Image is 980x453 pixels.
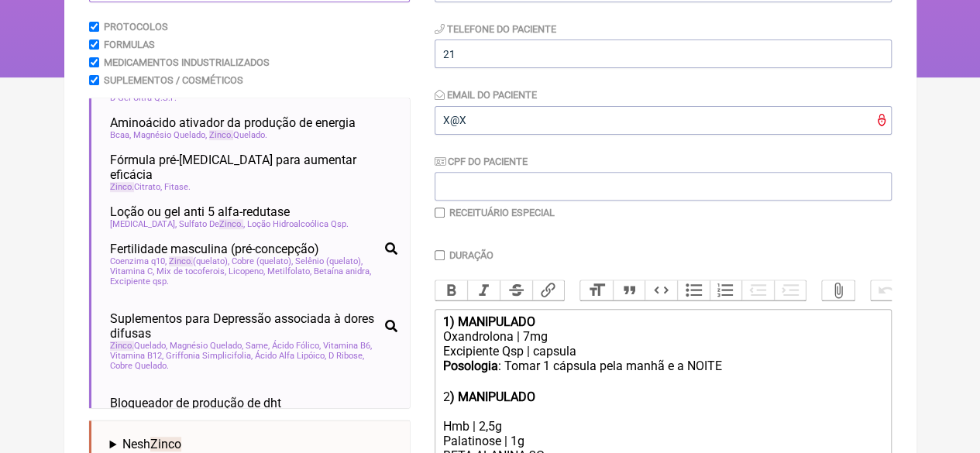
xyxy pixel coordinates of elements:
label: Medicamentos Industrializados [104,57,270,68]
label: Formulas [104,39,155,50]
span: Excipiente qsp [110,276,169,287]
div: Palatinose | 1g [442,434,882,448]
button: Attach Files [822,280,854,300]
div: Excipiente Qsp | capsula [442,344,882,359]
button: Quote [613,280,645,300]
span: Zinco [150,437,181,451]
span: Magnésio Quelado [133,130,207,140]
div: Oxandrolona | 7mg [442,329,882,344]
span: Zinco [110,341,134,351]
label: Receituário Especial [449,207,555,218]
summary: NeshZinco [110,437,397,451]
button: Italic [467,280,500,300]
strong: ) MANIPULADO [449,390,535,404]
span: Fórmula pré-[MEDICAL_DATA] para aumentar eficácia [110,153,397,182]
span: Sulfato De [179,219,245,229]
span: Quelado [110,341,167,351]
span: Fertilidade masculina (pré-concepção) [110,242,319,256]
span: D Gel Ultra Q.S.P [110,93,177,103]
span: Cobre (quelato) [232,256,293,266]
span: Metilfolato [267,266,311,276]
span: Cobre Quelado [110,361,169,371]
button: Bullets [677,280,710,300]
span: Loção Hidroalcoólica Qsp [247,219,349,229]
span: (quelato) [169,256,229,266]
span: Licopeno [229,266,265,276]
button: Heading [580,280,613,300]
span: D Ribose [328,351,364,361]
span: Selênio (quelato) [295,256,363,266]
span: Ácido Alfa Lipóico [255,351,326,361]
span: Betaína anidra [314,266,371,276]
span: Coenzima q10 [110,256,167,266]
button: Link [532,280,565,300]
span: Mix de tocoferois [156,266,226,276]
button: Numbers [710,280,742,300]
button: Code [645,280,677,300]
span: Zinco [219,219,243,229]
span: Griffonia Simplicifolia [166,351,253,361]
span: Magnésio Quelado [170,341,243,351]
div: 2 [442,390,882,404]
label: Email do Paciente [435,89,537,101]
span: Zinco [209,130,233,140]
label: Duração [449,249,493,261]
button: Bold [435,280,468,300]
span: [MEDICAL_DATA] [110,219,177,229]
button: Strikethrough [500,280,532,300]
label: CPF do Paciente [435,156,528,167]
span: Zinco [169,256,193,266]
span: Zinco [110,182,134,192]
label: Suplementos / Cosméticos [104,74,243,86]
span: Citrato [110,182,162,192]
button: Decrease Level [741,280,774,300]
button: Undo [871,280,903,300]
strong: 1) MANIPULADO [442,314,535,329]
button: Increase Level [774,280,806,300]
span: Quelado [209,130,267,140]
span: Nesh [122,437,181,451]
span: Fitase [164,182,191,192]
span: Aminoácido ativador da produção de energia [110,115,356,130]
span: Suplementos para Depressão associada à dores difusas [110,311,379,341]
div: : Tomar 1 cápsula pela manhã e a NOITE ㅤ [442,359,882,390]
span: Vitamina B6 [323,341,372,351]
span: Bcaa [110,130,131,140]
span: Loção ou gel anti 5 alfa-redutase [110,204,290,219]
span: Vitamina C [110,266,154,276]
label: Protocolos [104,21,168,33]
span: Bloqueador de produção de dht [110,396,281,410]
span: Same [246,341,270,351]
span: Vitamina B12 [110,351,163,361]
div: Hmb | 2,5g [442,404,882,434]
label: Telefone do Paciente [435,23,556,35]
strong: Posologia [442,359,497,373]
span: Ácido Fólico [272,341,321,351]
